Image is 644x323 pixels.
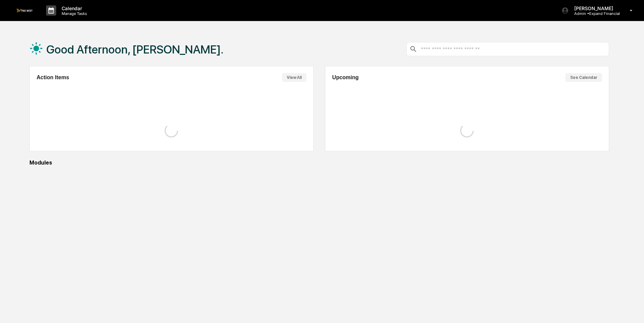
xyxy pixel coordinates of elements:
[29,159,609,166] div: Modules
[46,43,223,56] h1: Good Afternoon, [PERSON_NAME].
[569,5,620,11] p: [PERSON_NAME]
[16,9,33,12] img: logo
[332,74,359,81] h2: Upcoming
[37,74,69,81] h2: Action Items
[56,11,90,16] p: Manage Tasks
[56,5,90,11] p: Calendar
[565,73,602,82] button: See Calendar
[569,11,620,16] p: Admin • Expand Financial
[282,73,306,82] button: View All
